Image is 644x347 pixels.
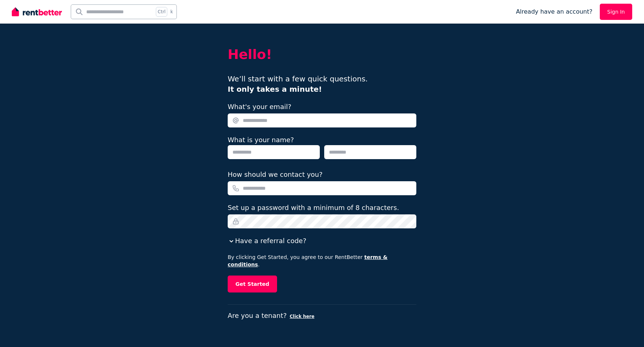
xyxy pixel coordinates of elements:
p: By clicking Get Started, you agree to our RentBetter . [228,253,416,268]
p: Are you a tenant? [228,311,416,321]
b: It only takes a minute! [228,85,322,94]
button: Click here [290,313,314,319]
label: Set up a password with a minimum of 8 characters. [228,203,399,213]
h2: Hello! [228,47,416,62]
span: k [170,9,173,15]
label: How should we contact you? [228,169,323,180]
img: RentBetter [12,6,62,17]
label: What's your email? [228,102,291,112]
span: We’ll start with a few quick questions. [228,74,368,94]
label: What is your name? [228,136,294,144]
span: Already have an account? [516,7,592,16]
a: Sign In [600,4,632,20]
span: Ctrl [156,7,167,17]
button: Have a referral code? [228,236,306,246]
button: Get Started [228,276,277,292]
